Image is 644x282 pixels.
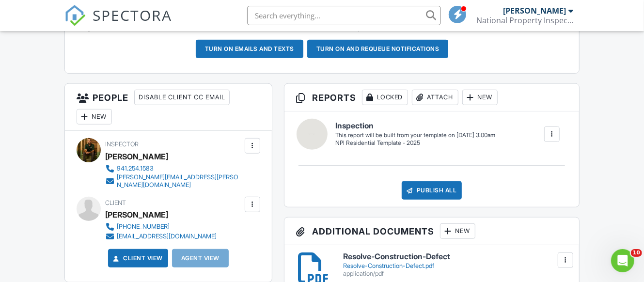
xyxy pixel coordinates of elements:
div: 941.254.1583 [117,165,154,172]
div: Resolve-Construction-Defect.pdf [343,262,567,270]
div: application/pdf [343,270,567,278]
button: Turn on emails and texts [196,40,303,58]
img: The Best Home Inspection Software - Spectora [64,5,86,26]
a: [PHONE_NUMBER] [105,222,217,232]
div: Publish All [402,181,462,200]
a: 941.254.1583 [105,164,242,173]
a: Resolve-Construction-Defect Resolve-Construction-Defect.pdf application/pdf [343,252,567,277]
a: [PERSON_NAME][EMAIL_ADDRESS][PERSON_NAME][DOMAIN_NAME] [105,173,242,189]
div: This report will be built from your template on [DATE] 3:00am [335,131,495,139]
div: [PHONE_NUMBER] [117,223,170,231]
h3: Additional Documents [284,218,579,245]
div: New [440,223,475,239]
div: National Property Inspections (NPI) [476,16,573,25]
span: Inspector [105,141,139,148]
div: [EMAIL_ADDRESS][DOMAIN_NAME] [117,233,217,240]
h6: Inspection [335,122,495,130]
a: [EMAIL_ADDRESS][DOMAIN_NAME] [105,232,217,241]
div: [PERSON_NAME] [105,149,168,164]
div: New [77,109,112,125]
div: Locked [362,90,408,105]
div: New [462,90,498,105]
span: 10 [631,249,642,257]
iframe: Intercom live chat [611,249,634,272]
a: Client View [111,253,163,263]
h3: People [65,84,272,131]
a: SPECTORA [64,13,172,33]
button: Turn on and Requeue Notifications [307,40,449,58]
div: [PERSON_NAME][EMAIL_ADDRESS][PERSON_NAME][DOMAIN_NAME] [117,173,242,189]
div: Attach [412,90,458,105]
div: Disable Client CC Email [134,90,230,105]
h3: Reports [284,84,579,111]
div: [PERSON_NAME] [503,6,566,16]
input: Search everything... [247,6,441,25]
div: NPI Residential Template - 2025 [335,139,495,147]
span: SPECTORA [93,5,172,25]
div: [PERSON_NAME] [105,207,168,222]
span: Client [105,199,126,206]
h6: Resolve-Construction-Defect [343,252,567,261]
